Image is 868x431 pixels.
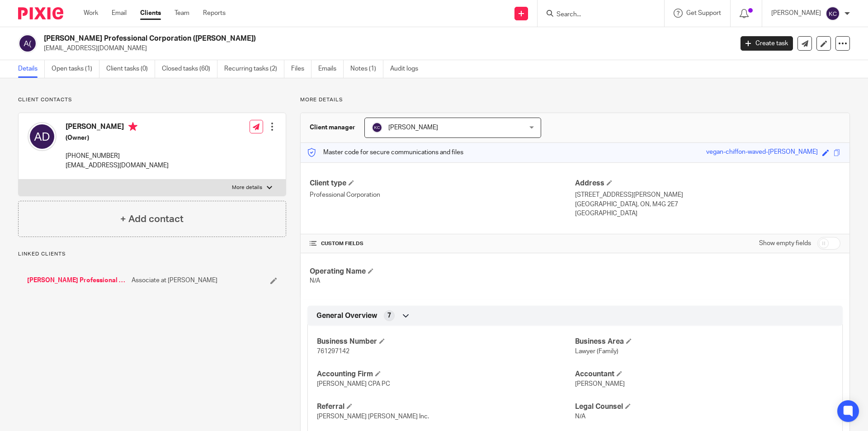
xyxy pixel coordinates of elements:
[106,60,155,78] a: Client tasks (0)
[300,96,850,104] p: More details
[66,161,169,170] p: [EMAIL_ADDRESS][DOMAIN_NAME]
[232,184,262,191] p: More details
[317,402,575,412] h4: Referral
[128,122,137,131] i: Primary
[18,60,45,78] a: Details
[120,212,184,226] h4: + Add contact
[203,9,226,18] a: Reports
[310,278,320,284] span: N/A
[317,369,575,379] h4: Accounting Firm
[310,179,575,188] h4: Client type
[575,402,833,412] h4: Legal Counsel
[759,239,811,248] label: Show empty fields
[575,413,585,420] span: N/A
[318,60,344,78] a: Emails
[575,179,840,188] h4: Address
[224,60,284,78] a: Recurring tasks (2)
[556,11,637,19] input: Search
[66,122,169,133] h4: [PERSON_NAME]
[310,123,355,132] h3: Client manager
[390,60,425,78] a: Audit logs
[310,240,575,247] h4: CUSTOM FIELDS
[18,251,286,258] p: Linked clients
[826,6,840,21] img: svg%3E
[372,122,382,133] img: svg%3E
[112,9,127,18] a: Email
[575,190,840,199] p: [STREET_ADDRESS][PERSON_NAME]
[52,60,99,78] a: Open tasks (1)
[575,348,618,355] span: Lawyer (Family)
[18,7,63,19] img: Pixie
[44,34,590,43] h2: [PERSON_NAME] Professional Corporation ([PERSON_NAME])
[18,96,286,104] p: Client contacts
[317,337,575,346] h4: Business Number
[66,133,169,142] h5: (Owner)
[162,60,217,78] a: Closed tasks (60)
[175,9,189,18] a: Team
[317,348,349,355] span: 761297142
[387,311,391,320] span: 7
[575,209,840,218] p: [GEOGRAPHIC_DATA]
[66,152,169,161] p: [PHONE_NUMBER]
[350,60,383,78] a: Notes (1)
[317,381,390,387] span: [PERSON_NAME] CPA PC
[18,34,37,53] img: svg%3E
[27,276,127,285] a: [PERSON_NAME] Professional Corporation ([PERSON_NAME])
[310,190,575,199] p: Professional Corporation
[317,413,429,420] span: [PERSON_NAME] [PERSON_NAME] Inc.
[140,9,161,18] a: Clients
[316,311,377,321] span: General Overview
[575,200,840,209] p: [GEOGRAPHIC_DATA], ON, M4G 2E7
[741,36,793,51] a: Create task
[771,9,821,18] p: [PERSON_NAME]
[575,381,625,387] span: [PERSON_NAME]
[44,44,727,53] p: [EMAIL_ADDRESS][DOMAIN_NAME]
[575,337,833,346] h4: Business Area
[84,9,98,18] a: Work
[575,369,833,379] h4: Accountant
[291,60,311,78] a: Files
[706,147,818,158] div: vegan-chiffon-waved-[PERSON_NAME]
[28,122,57,151] img: svg%3E
[132,276,217,285] span: Associate at [PERSON_NAME]
[310,267,575,276] h4: Operating Name
[388,124,438,131] span: [PERSON_NAME]
[686,10,721,16] span: Get Support
[307,148,463,157] p: Master code for secure communications and files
